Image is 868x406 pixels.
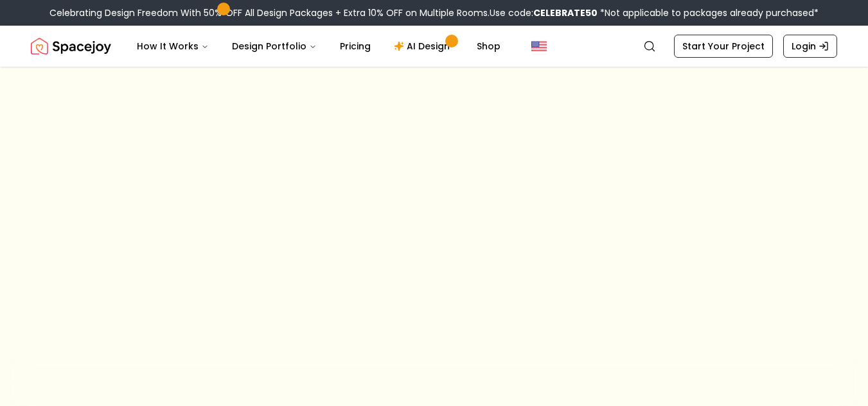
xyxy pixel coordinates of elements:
[127,33,219,59] button: How It Works
[127,33,511,59] nav: Main
[222,33,327,59] button: Design Portfolio
[31,26,837,67] nav: Global
[490,6,598,19] span: Use code:
[384,33,464,59] a: AI Design
[531,38,547,54] img: United States
[533,6,598,19] b: CELEBRATE50
[31,33,111,59] a: Spacejoy
[674,35,773,58] a: Start Your Project
[466,33,511,59] a: Shop
[31,33,111,59] img: Spacejoy Logo
[49,6,819,19] div: Celebrating Design Freedom With 50% OFF All Design Packages + Extra 10% OFF on Multiple Rooms.
[330,33,381,59] a: Pricing
[598,6,819,19] span: *Not applicable to packages already purchased*
[783,35,837,58] a: Login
